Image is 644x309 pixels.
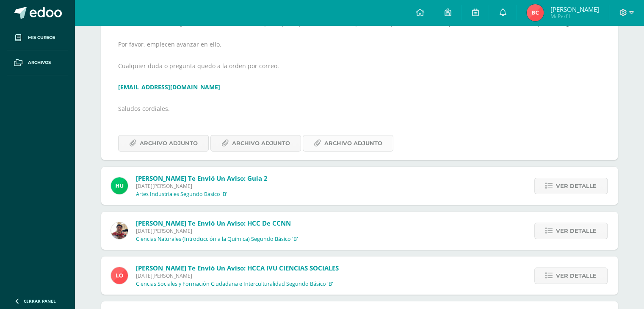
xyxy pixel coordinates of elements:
[210,135,301,152] a: Archivo Adjunto
[556,268,597,284] span: Ver detalle
[136,264,339,272] span: [PERSON_NAME] te envió un aviso: HCCA IVU CIENCIAS SOCIALES
[556,223,597,239] span: Ver detalle
[7,25,68,50] a: Mis cursos
[118,83,220,91] a: [EMAIL_ADDRESS][DOMAIN_NAME]
[136,236,298,243] p: Ciencias Naturales (Introducción a la Química) Segundo Básico 'B'
[136,219,291,227] span: [PERSON_NAME] te envió un aviso: HCC de CCNN
[111,177,128,194] img: fd23069c3bd5c8dde97a66a86ce78287.png
[303,135,393,152] a: Archivo Adjunto
[24,298,56,304] span: Cerrar panel
[111,267,128,284] img: 59290ed508a7c2aec46e59874efad3b5.png
[136,191,227,198] p: Artes Industriales Segundo Básico 'B'
[7,50,68,75] a: Archivos
[550,5,599,14] span: [PERSON_NAME]
[118,135,209,152] a: Archivo Adjunto
[527,4,544,21] img: 17c67a586dd750e8405e0de56cc03a5e.png
[111,222,128,239] img: cb93aa548b99414539690fcffb7d5efd.png
[550,13,599,20] span: Mi Perfil
[324,135,382,151] span: Archivo Adjunto
[556,178,597,194] span: Ver detalle
[136,182,268,190] span: [DATE][PERSON_NAME]
[136,174,268,182] span: [PERSON_NAME] te envió un aviso: Guia 2
[136,272,339,279] span: [DATE][PERSON_NAME]
[232,135,290,151] span: Archivo Adjunto
[136,227,298,235] span: [DATE][PERSON_NAME]
[28,59,51,66] span: Archivos
[136,281,333,287] p: Ciencias Sociales y Formación Ciudadana e Interculturalidad Segundo Básico 'B'
[140,135,198,151] span: Archivo Adjunto
[28,34,55,41] span: Mis cursos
